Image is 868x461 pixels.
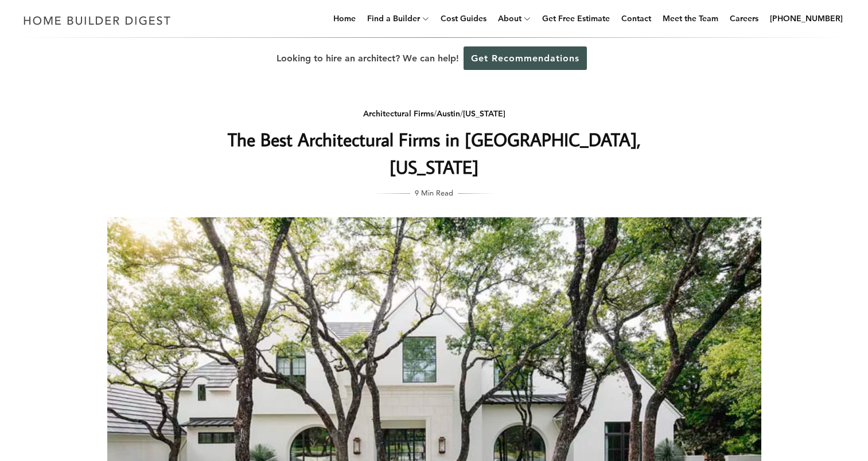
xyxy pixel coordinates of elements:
[205,107,663,121] div: / /
[363,108,434,119] a: Architectural Firms
[415,186,453,199] span: 9 Min Read
[18,9,176,32] img: Home Builder Digest
[464,46,587,70] a: Get Recommendations
[437,108,460,119] a: Austin
[463,108,505,119] a: [US_STATE]
[205,126,663,181] h1: The Best Architectural Firms in [GEOGRAPHIC_DATA], [US_STATE]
